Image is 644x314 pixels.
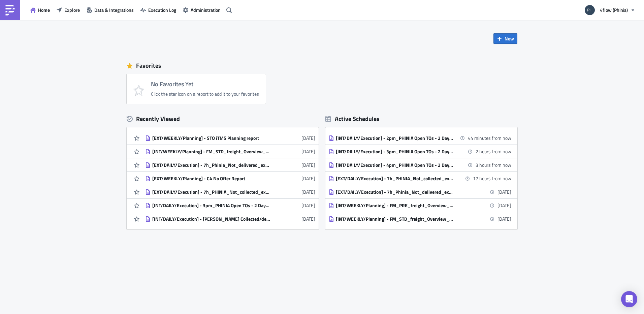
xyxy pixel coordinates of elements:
span: New [505,35,514,42]
div: [INT/DAILY/Execution] - [PERSON_NAME] Collected/delivered [152,216,270,222]
span: Explore [64,6,80,13]
img: Avatar [584,4,595,16]
button: Execution Log [137,5,180,15]
a: [INT/DAILY/Execution] - [PERSON_NAME] Collected/delivered[DATE] [145,212,315,225]
time: 2025-07-15T15:00:49Z [301,148,315,155]
time: 2025-06-16T14:14:12Z [301,188,315,195]
div: [EXT/DAILY/Execution] - 7h_PHINIA_Not_collected_external sending to carrier [152,189,270,195]
div: [EXT/WEEKLY/Planning] - C4 No Offer Report [152,176,270,182]
a: [EXT/DAILY/Execution] - 7h_PHINIA_Not_collected_external sending to carrier17 hours from now [329,172,511,185]
div: [EXT/DAILY/Execution] - 7h_Phinia_Not_delivered_external sending to carrier [336,189,454,195]
button: Home [27,5,53,15]
a: [EXT/WEEKLY/Planning] - STO iTMS Planning report[DATE] [145,131,315,145]
a: [EXT/DAILY/Execution] - 7h_Phinia_Not_delivered_external sending to carrier[DATE] [329,185,511,198]
span: Data & Integrations [94,6,134,13]
button: New [493,33,517,44]
div: [INT/DAILY/Execution] - 3pm_PHINIA Open TOs - 2 Days check [336,149,454,155]
div: [INT/DAILY/Execution] - 4pm_PHINIA Open TOs - 2 Days check [336,162,454,168]
button: Explore [53,5,83,15]
div: [INT/DAILY/Execution] - 3pm_PHINIA Open TOs - 2 Days check [152,202,270,209]
a: [INT/WEEKLY/Planning] - FM_STD_freight_Overview_external sending to plants[DATE] [329,212,511,225]
a: [INT/WEEKLY/Planning] - FM_PRE_freight_Overview_external sending to plants[DATE] [329,199,511,212]
a: [INT/DAILY/Execution] - 4pm_PHINIA Open TOs - 2 Days check3 hours from now [329,158,511,171]
time: 2025-06-16T14:14:38Z [301,175,315,182]
div: Click the star icon on a report to add it to your favorites [151,91,259,97]
time: 2025-08-25 07:00 [497,202,511,209]
h4: No Favorites Yet [151,81,259,88]
time: 2025-08-25 07:00 [497,215,511,222]
time: 2025-06-13T13:33:09Z [301,202,315,209]
time: 2025-08-15T13:43:38Z [301,134,315,142]
span: Execution Log [148,6,176,13]
div: [EXT/WEEKLY/Planning] - STO iTMS Planning report [152,135,270,141]
button: Data & Integrations [83,5,137,15]
button: 4flow (Phinia) [581,3,639,18]
a: [EXT/DAILY/Execution] - 7h_PHINIA_Not_collected_external sending to carrier[DATE] [145,185,315,198]
time: 2025-06-13T13:33:01Z [301,215,315,222]
div: Active Schedules [325,115,380,123]
div: Recently Viewed [127,114,319,124]
div: Favorites [127,61,517,71]
span: Administration [191,6,221,13]
button: Administration [180,5,224,15]
div: [INT/WEEKLY/Planning] - FM_STD_freight_Overview_external sending to plants_FGIL [152,149,270,155]
time: 2025-08-22 16:30 [476,161,511,168]
div: [INT/WEEKLY/Planning] - FM_STD_freight_Overview_external sending to plants [336,216,454,222]
a: [INT/DAILY/Execution] - 3pm_PHINIA Open TOs - 2 Days check2 hours from now [329,145,511,158]
time: 2025-08-25 07:00 [497,188,511,195]
span: 4flow (Phinia) [600,6,628,13]
time: 2025-08-22 14:30 [468,134,511,142]
time: 2025-06-20T06:48:41Z [301,161,315,168]
div: [INT/WEEKLY/Planning] - FM_PRE_freight_Overview_external sending to plants [336,202,454,209]
div: Open Intercom Messenger [621,291,637,307]
span: Home [38,6,50,13]
a: [INT/DAILY/Execution] - 3pm_PHINIA Open TOs - 2 Days check[DATE] [145,199,315,212]
time: 2025-08-23 07:00 [473,175,511,182]
img: PushMetrics [5,5,15,15]
a: [INT/DAILY/Execution] - 2pm_PHINIA Open TOs - 2 Days check44 minutes from now [329,131,511,145]
div: [EXT/DAILY/Execution] - 7h_Phinia_Not_delivered_external sending to carrier [152,162,270,168]
time: 2025-08-22 15:30 [476,148,511,155]
a: [EXT/WEEKLY/Planning] - C4 No Offer Report[DATE] [145,172,315,185]
a: [EXT/DAILY/Execution] - 7h_Phinia_Not_delivered_external sending to carrier[DATE] [145,158,315,171]
div: [INT/DAILY/Execution] - 2pm_PHINIA Open TOs - 2 Days check [336,135,454,141]
div: [EXT/DAILY/Execution] - 7h_PHINIA_Not_collected_external sending to carrier [336,176,454,182]
a: [INT/WEEKLY/Planning] - FM_STD_freight_Overview_external sending to plants_FGIL[DATE] [145,145,315,158]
